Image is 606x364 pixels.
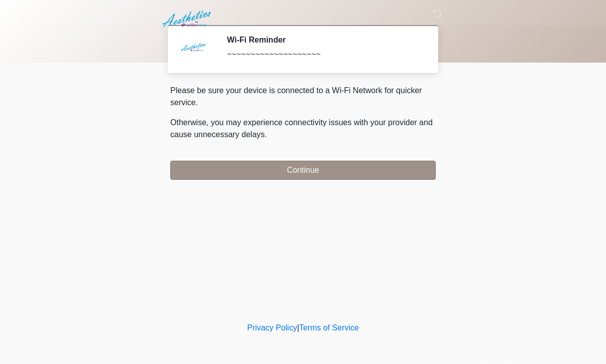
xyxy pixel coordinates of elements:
[299,323,359,332] a: Terms of Service
[265,130,267,139] span: .
[170,117,436,141] p: Otherwise, you may experience connectivity issues with your provider and cause unnecessary delays
[227,35,421,45] h2: Wi-Fi Reminder
[247,323,297,332] a: Privacy Policy
[297,323,299,332] a: |
[178,35,208,65] img: Agent Avatar
[170,85,436,109] p: Please be sure your device is connected to a Wi-Fi Network for quicker service.
[227,49,421,61] div: ~~~~~~~~~~~~~~~~~~~~
[160,8,215,31] img: Aesthetics by Emediate Cure Logo
[170,161,436,180] button: Continue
